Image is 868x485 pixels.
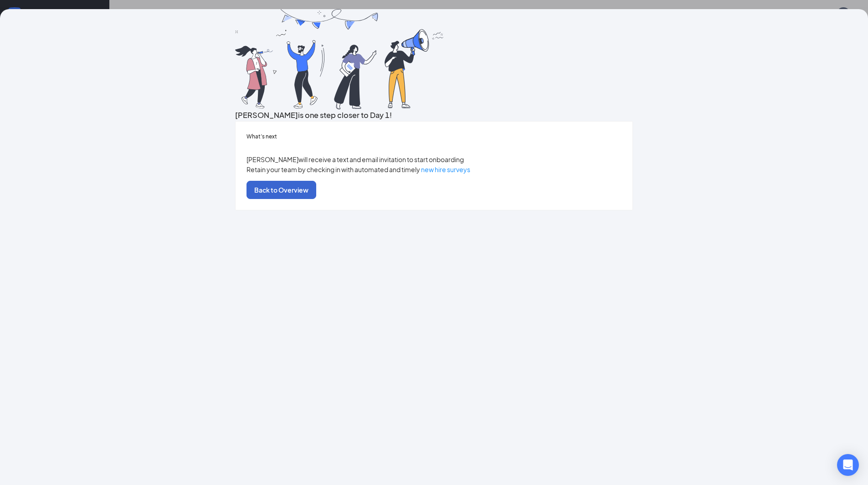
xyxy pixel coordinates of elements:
p: [PERSON_NAME] will receive a text and email invitation to start onboarding [247,154,621,164]
a: new hire surveys [421,165,470,174]
img: you are all set [235,9,445,109]
h3: [PERSON_NAME] is one step closer to Day 1! [235,109,633,121]
h5: What’s next [247,133,621,141]
div: Open Intercom Messenger [837,454,859,476]
button: Back to Overview [247,181,316,199]
p: Retain your team by checking in with automated and timely [247,164,621,174]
